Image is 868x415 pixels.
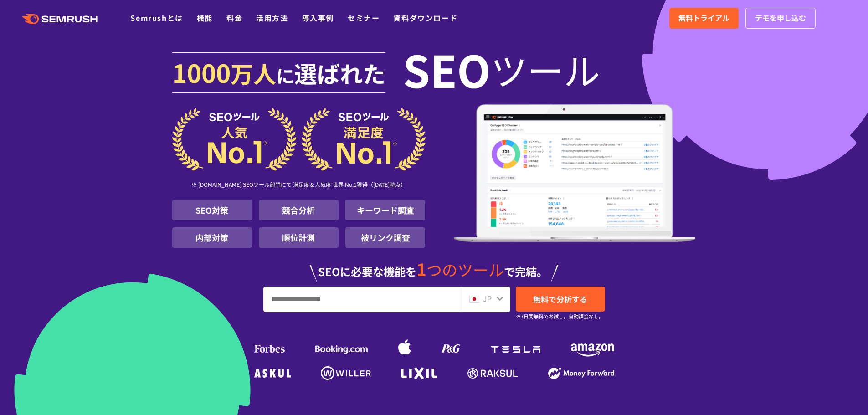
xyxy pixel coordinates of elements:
a: Semrushとは [130,12,183,23]
span: 1 [416,256,426,281]
div: ※ [DOMAIN_NAME] SEOツール部門にて 満足度＆人気度 世界 No.1獲得（[DATE]時点） [172,171,426,200]
a: 無料で分析する [516,287,605,312]
a: 資料ダウンロード [393,12,457,23]
a: セミナー [348,12,380,23]
a: 機能 [197,12,213,23]
a: 無料トライアル [669,8,739,29]
span: で完結。 [504,263,548,279]
span: JP [483,293,492,304]
span: に [276,62,294,88]
li: 内部対策 [172,227,252,248]
a: 導入事例 [302,12,334,23]
span: デモを申し込む [755,12,806,24]
li: 競合分析 [259,200,339,220]
span: つのツール [426,258,504,281]
small: ※7日間無料でお試し。自動課金なし。 [516,312,604,321]
li: 被リンク調査 [345,227,425,248]
a: 料金 [226,12,242,23]
div: SEOに必要な機能を [172,251,696,282]
a: 活用方法 [256,12,288,23]
span: 無料トライアル [678,12,729,24]
span: 1000 [172,54,231,90]
li: SEO対策 [172,200,252,220]
span: ツール [491,51,600,87]
span: SEO [403,51,491,87]
a: デモを申し込む [745,8,816,29]
span: 無料で分析する [533,293,587,305]
li: キーワード調査 [345,200,425,220]
li: 順位計測 [259,227,339,248]
span: 選ばれた [294,56,385,89]
span: 万人 [231,56,276,89]
input: URL、キーワードを入力してください [264,287,461,312]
